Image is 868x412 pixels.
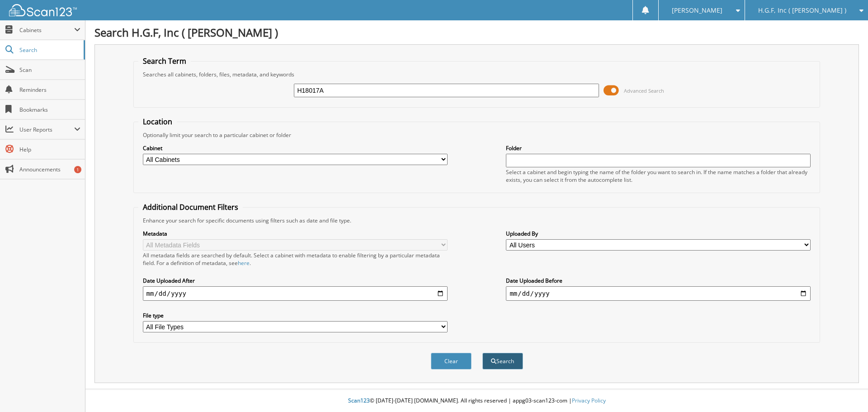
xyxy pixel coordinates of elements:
img: scan123-logo-white.svg [9,4,77,16]
div: All metadata fields are searched by default. Select a cabinet with metadata to enable filtering b... [143,251,448,267]
input: start [143,286,448,301]
div: 1 [74,166,81,173]
span: Reminders [19,86,80,94]
div: Optionally limit your search to a particular cabinet or folder [138,131,816,139]
label: Date Uploaded After [143,277,448,284]
label: Uploaded By [506,230,811,237]
div: Searches all cabinets, folders, files, metadata, and keywords [138,71,816,78]
label: File type [143,312,448,319]
label: Cabinet [143,144,448,152]
legend: Search Term [138,56,191,66]
legend: Location [138,117,177,127]
input: end [506,286,811,301]
div: Select a cabinet and begin typing the name of the folder you want to search in. If the name match... [506,168,811,184]
button: Clear [431,353,472,369]
span: Bookmarks [19,106,80,114]
span: Scan [19,66,80,74]
legend: Additional Document Filters [138,202,243,212]
span: [PERSON_NAME] [672,8,722,13]
span: Advanced Search [624,87,664,94]
span: Scan123 [348,397,370,404]
span: Announcements [19,166,80,173]
span: Help [19,146,80,153]
a: here [238,259,250,267]
button: Search [482,353,523,369]
a: Privacy Policy [572,397,606,404]
span: H.G.F, Inc ( [PERSON_NAME] ) [758,8,846,13]
span: Cabinets [19,26,74,34]
div: Enhance your search for specific documents using filters such as date and file type. [138,217,816,224]
span: Search [19,46,79,54]
label: Folder [506,144,811,152]
h1: Search H.G.F, Inc ( [PERSON_NAME] ) [94,25,859,40]
label: Date Uploaded Before [506,277,811,284]
div: © [DATE]-[DATE] [DOMAIN_NAME]. All rights reserved | appg03-scan123-com | [85,390,868,412]
span: User Reports [19,126,74,133]
label: Metadata [143,230,448,237]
